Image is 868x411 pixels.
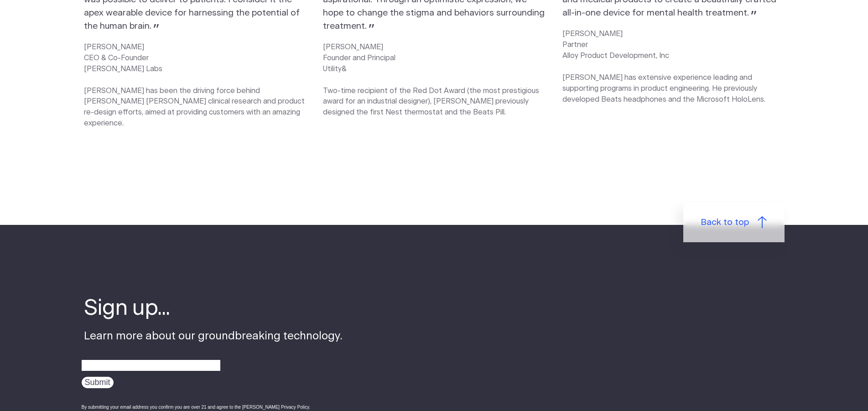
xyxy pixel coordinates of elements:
[84,294,343,323] h4: Sign up...
[82,377,114,388] input: Submit
[82,404,343,411] div: By submitting your email address you confirm you are over 21 and agree to the [PERSON_NAME] Priva...
[683,203,785,242] a: Back to top
[323,42,545,118] p: [PERSON_NAME] Founder and Principal Utility& Two-time recipient of the Red Dot Award (the most pr...
[84,42,306,129] p: [PERSON_NAME] CEO & Co-Founder [PERSON_NAME] Labs [PERSON_NAME] has been the driving force behind...
[701,216,749,229] span: Back to top
[562,29,785,105] p: [PERSON_NAME] Partner Alloy Product Development, Inc [PERSON_NAME] has extensive experience leadi...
